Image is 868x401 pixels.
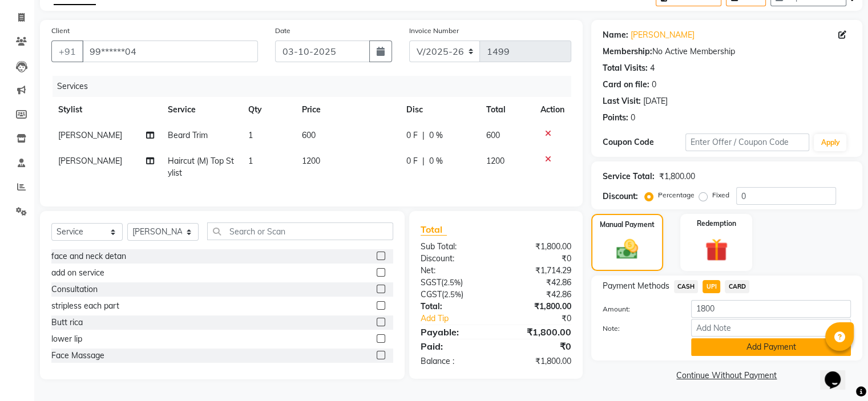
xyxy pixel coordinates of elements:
[421,277,441,287] span: SGST
[58,130,122,140] span: [PERSON_NAME]
[207,222,393,240] input: Search or Scan
[51,267,104,279] div: add on service
[603,46,851,58] div: No Active Membership
[600,220,655,230] label: Manual Payment
[496,241,580,253] div: ₹1,800.00
[412,301,496,313] div: Total:
[510,313,579,325] div: ₹0
[496,253,580,265] div: ₹0
[161,97,241,123] th: Service
[412,253,496,265] div: Discount:
[496,277,580,289] div: ₹42.86
[631,112,635,124] div: 0
[241,97,295,123] th: Qty
[603,280,669,292] span: Payment Methods
[594,304,683,314] label: Amount:
[631,29,695,41] a: [PERSON_NAME]
[412,241,496,253] div: Sub Total:
[496,355,580,367] div: ₹1,800.00
[609,237,645,262] img: _cash.svg
[51,300,119,312] div: stripless each part
[51,317,83,329] div: Butt rica
[248,156,253,166] span: 1
[51,40,83,62] button: +91
[496,265,580,277] div: ₹1,714.29
[603,171,655,183] div: Service Total:
[820,355,857,390] iframe: chat widget
[302,130,316,140] span: 600
[603,112,628,124] div: Points:
[712,190,729,200] label: Fixed
[594,370,860,382] a: Continue Without Payment
[486,156,504,166] span: 1200
[51,350,104,362] div: Face Massage
[302,156,320,166] span: 1200
[412,325,496,339] div: Payable:
[443,278,461,287] span: 2.5%
[248,130,253,140] span: 1
[412,339,496,353] div: Paid:
[51,283,98,295] div: Consultation
[58,156,122,166] span: [PERSON_NAME]
[479,97,534,123] th: Total
[486,130,500,140] span: 600
[412,355,496,367] div: Balance :
[51,333,82,345] div: lower lip
[412,265,496,277] div: Net:
[51,97,161,123] th: Stylist
[691,319,851,337] input: Add Note
[429,129,443,141] span: 0 %
[295,97,399,123] th: Price
[421,289,442,299] span: CGST
[496,301,580,313] div: ₹1,800.00
[603,95,641,107] div: Last Visit:
[674,280,699,293] span: CASH
[594,323,683,334] label: Note:
[412,313,510,325] a: Add Tip
[53,76,580,97] div: Services
[534,97,571,123] th: Action
[814,134,846,151] button: Apply
[603,46,652,58] div: Membership:
[652,79,656,91] div: 0
[685,133,810,151] input: Enter Offer / Coupon Code
[412,277,496,289] div: ( )
[697,218,736,229] label: Redemption
[691,300,851,318] input: Amount
[51,26,70,36] label: Client
[725,280,749,293] span: CARD
[691,338,851,356] button: Add Payment
[168,130,208,140] span: Beard Trim
[444,290,461,299] span: 2.5%
[51,250,126,262] div: face and neck detan
[496,325,580,339] div: ₹1,800.00
[603,29,628,41] div: Name:
[659,171,695,183] div: ₹1,800.00
[421,224,447,236] span: Total
[399,97,479,123] th: Disc
[698,236,735,264] img: _gift.svg
[650,62,655,74] div: 4
[603,79,649,91] div: Card on file:
[82,40,258,62] input: Search by Name/Mobile/Email/Code
[429,155,443,167] span: 0 %
[496,289,580,301] div: ₹42.86
[422,129,425,141] span: |
[422,155,425,167] span: |
[406,129,418,141] span: 0 F
[409,26,459,36] label: Invoice Number
[603,136,685,148] div: Coupon Code
[168,156,234,178] span: Haircut (M) Top Stylist
[603,191,638,202] div: Discount:
[275,26,290,36] label: Date
[406,155,418,167] span: 0 F
[496,339,580,353] div: ₹0
[643,95,668,107] div: [DATE]
[412,289,496,301] div: ( )
[703,280,720,293] span: UPI
[603,62,648,74] div: Total Visits:
[658,190,695,200] label: Percentage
